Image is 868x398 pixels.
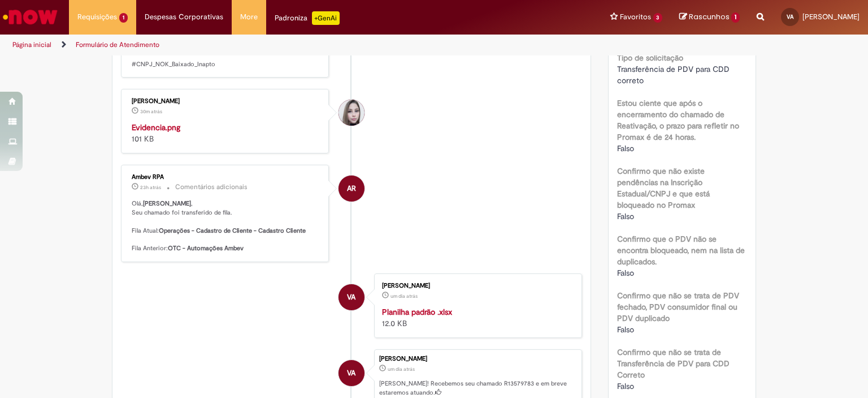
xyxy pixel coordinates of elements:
p: Olá, , Seu chamado foi transferido de fila. Fila Atual: Fila Anterior: [132,199,320,253]
span: 23h atrás [140,184,161,191]
b: Confirmo que não se trata de PDV fechado, PDV consumidor final ou PDV duplicado [617,290,739,323]
span: 30m atrás [140,108,162,115]
ul: Trilhas de página [8,35,570,55]
span: VA [347,360,355,387]
div: Vinícius Carrassari Araújo [338,360,364,386]
a: Página inicial [12,40,51,49]
b: Confirmo que não existe pendências na Inscrição Estadual/CNPJ e que está bloqueado no Promax [617,166,710,210]
span: Falso [617,211,634,221]
span: um dia atrás [390,293,418,299]
span: Falso [617,268,634,278]
span: AR [347,175,356,202]
span: Falso [617,143,634,153]
time: 30/09/2025 08:42:25 [388,366,415,373]
div: [PERSON_NAME] [132,98,320,105]
div: [PERSON_NAME] [379,356,576,362]
a: Planilha padrão .xlsx [382,307,452,317]
span: 1 [119,13,128,23]
div: Padroniza [275,11,340,25]
span: Transferência de PDV para CDD correto [617,64,732,85]
div: [PERSON_NAME] [382,283,570,289]
span: Favoritos [620,11,651,23]
a: Evidencia.png [132,122,180,132]
b: Tipo de solicitação [617,53,683,63]
div: Ambev RPA [132,174,320,181]
span: Despesas Corporativas [145,11,223,23]
b: Estou ciente que após o encerramento do chamado de Reativação, o prazo para refletir no Promax é ... [617,98,739,142]
div: Daniele Aparecida Queiroz [338,100,364,126]
div: 12.0 KB [382,306,570,329]
time: 30/09/2025 08:42:16 [390,293,418,299]
div: Vinícius Carrassari Araújo [338,284,364,310]
b: OTC - Automações Ambev [168,244,244,253]
img: ServiceNow [1,6,59,28]
a: Rascunhos [679,12,740,23]
span: 1 [731,12,740,23]
p: +GenAi [312,11,340,25]
b: Confirmo que não se trata de Transferência de PDV para CDD Correto [617,347,730,380]
a: Formulário de Atendimento [76,40,159,49]
span: um dia atrás [388,366,415,373]
time: 30/09/2025 09:51:58 [140,184,161,191]
small: Comentários adicionais [175,182,248,192]
div: 101 KB [132,122,320,144]
span: [PERSON_NAME] [802,12,860,22]
span: 3 [653,13,663,23]
span: Falso [617,381,634,391]
span: More [240,11,258,23]
span: Rascunhos [689,11,730,22]
span: Falso [617,324,634,335]
div: Ambev RPA [338,176,364,202]
b: Confirmo que o PDV não se encontra bloqueado, nem na lista de duplicados. [617,234,745,267]
span: VA [347,284,355,311]
p: [PERSON_NAME]! Recebemos seu chamado R13579783 e em breve estaremos atuando. [379,379,576,397]
time: 01/10/2025 08:39:16 [140,108,162,115]
b: Operações - Cadastro de Cliente - Cadastro Cliente [159,226,306,235]
span: VA [787,13,793,20]
span: Requisições [77,11,117,23]
b: [PERSON_NAME] [143,199,191,208]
